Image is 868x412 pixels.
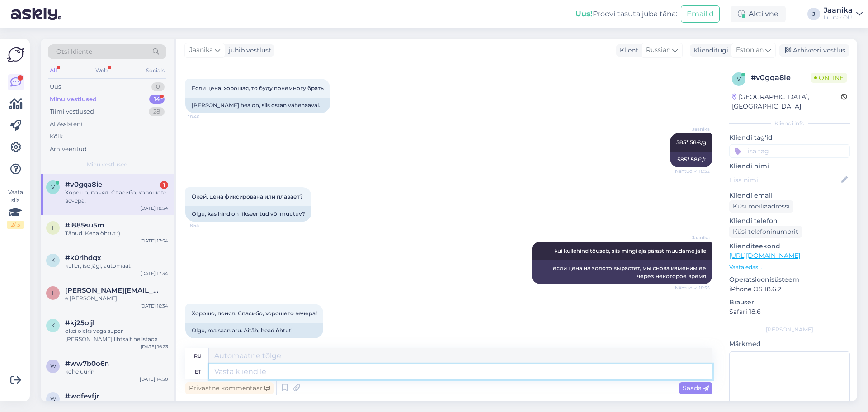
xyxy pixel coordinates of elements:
[65,180,102,189] span: #v0gqa8ie
[729,191,850,200] p: Kliendi email
[554,247,706,254] span: kui kullahind tõuseb, siis mingi aja pärast muudame jälle
[532,260,712,284] div: если цена на золото вырастет, мы снова изменим ее через некоторое время
[185,98,330,113] div: [PERSON_NAME] hea on, siis ostan vähehaaval.
[729,161,850,171] p: Kliendi nimi
[65,392,99,400] span: #wdfevfjr
[7,221,24,229] div: 2 / 3
[160,181,168,189] div: 1
[824,14,853,21] div: Luutar OÜ
[185,323,323,338] div: Olgu, ma saan aru. Aitäh, head õhtut!
[670,152,712,167] div: 585* 58€/г
[676,126,710,133] span: Jaanika
[51,184,55,190] span: v
[676,234,710,241] span: Jaanika
[65,400,168,408] div: Palun , [PERSON_NAME]!
[189,45,213,55] span: Jaanika
[690,46,728,55] div: Klienditugi
[65,189,168,205] div: Хорошо, понял. Спасибо, хорошего вечера!
[50,132,63,141] div: Kõik
[188,114,222,120] span: 18:46
[729,275,850,284] p: Operatsioonisüsteem
[675,168,710,175] span: Nähtud ✓ 18:52
[185,206,311,222] div: Olgu, kas hind on fikseeritud või muutuv?
[824,7,863,21] a: JaanikaLuutar OÜ
[140,237,168,244] div: [DATE] 17:54
[65,368,168,376] div: kohe uurin
[675,284,710,291] span: Nähtud ✓ 18:55
[192,85,324,91] span: Если цена хорошая, то буду понемногу брать
[681,5,720,23] button: Emailid
[732,92,841,111] div: [GEOGRAPHIC_DATA], [GEOGRAPHIC_DATA]
[50,395,56,402] span: w
[140,376,168,383] div: [DATE] 14:50
[65,360,109,368] span: #ww7b0o6n
[94,65,109,76] div: Web
[50,82,61,91] div: Uus
[807,8,820,20] div: J
[7,188,24,229] div: Vaata siia
[65,229,168,237] div: Tänud! Kena õhtut :)
[779,44,849,57] div: Arhiveeri vestlus
[149,107,165,116] div: 28
[576,9,593,18] b: Uus!
[188,222,222,229] span: 18:54
[676,139,706,146] span: 585* 58€/g
[87,161,127,169] span: Minu vestlused
[141,343,168,350] div: [DATE] 16:23
[730,175,840,185] input: Lisa nimi
[151,82,165,91] div: 0
[729,339,850,349] p: Märkmed
[52,224,54,231] span: i
[185,382,274,394] div: Privaatne kommentaar
[50,120,83,129] div: AI Assistent
[729,133,850,142] p: Kliendi tag'id
[616,46,638,55] div: Klient
[144,65,166,76] div: Socials
[646,45,670,55] span: Russian
[729,263,850,271] p: Vaata edasi ...
[576,9,677,19] div: Proovi tasuta juba täna:
[7,46,24,63] img: Askly Logo
[140,270,168,277] div: [DATE] 17:34
[50,145,87,154] div: Arhiveeritud
[729,298,850,307] p: Brauser
[683,384,709,392] span: Saada
[65,319,94,327] span: #kj25oljl
[729,144,850,158] input: Lisa tag
[729,216,850,226] p: Kliendi telefon
[65,254,101,262] span: #k0rlhdqx
[50,363,56,369] span: w
[225,46,271,55] div: juhib vestlust
[65,221,104,229] span: #i885su5m
[751,72,811,83] div: # v0gqa8ie
[65,286,159,294] span: Irja.kuuts@mail.ee
[824,7,853,14] div: Jaanika
[729,251,800,260] a: [URL][DOMAIN_NAME]
[140,205,168,212] div: [DATE] 18:54
[736,45,764,55] span: Estonian
[65,327,168,343] div: okei oleks vaga super [PERSON_NAME] lihtsalt helistada
[140,303,168,309] div: [DATE] 16:34
[729,226,802,238] div: Küsi telefoninumbrit
[50,95,97,104] div: Minu vestlused
[65,294,168,303] div: e [PERSON_NAME].
[729,200,793,213] div: Küsi meiliaadressi
[52,289,54,296] span: I
[811,73,847,83] span: Online
[729,284,850,294] p: iPhone OS 18.6.2
[729,119,850,128] div: Kliendi info
[48,65,58,76] div: All
[51,257,55,264] span: k
[195,364,201,379] div: et
[731,6,786,22] div: Aktiivne
[729,242,850,251] p: Klienditeekond
[65,262,168,270] div: kuller, ise jägi, automaat
[192,193,303,200] span: Окей, цена фиксирована или плавает?
[194,348,202,364] div: ru
[729,307,850,317] p: Safari 18.6
[149,95,165,104] div: 14
[188,339,222,346] span: 18:56
[56,47,92,57] span: Otsi kliente
[50,107,94,116] div: Tiimi vestlused
[737,76,741,82] span: v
